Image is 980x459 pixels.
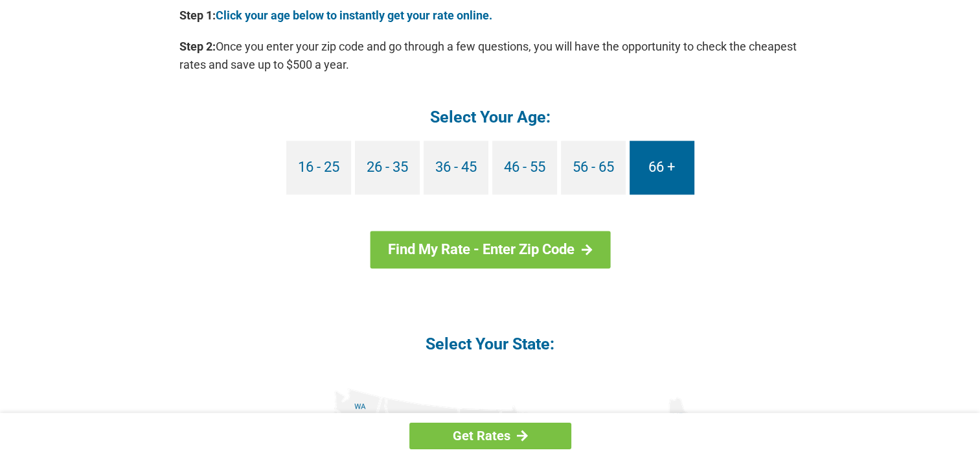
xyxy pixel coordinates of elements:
a: 26 - 35 [355,141,420,194]
b: Step 1: [179,8,216,22]
a: Click your age below to instantly get your rate online. [216,8,492,22]
h4: Select Your State: [179,333,801,355]
p: Once you enter your zip code and go through a few questions, you will have the opportunity to che... [179,38,801,74]
a: 56 - 65 [561,141,626,194]
b: Step 2: [179,40,216,53]
h4: Select Your Age: [179,106,801,128]
a: 46 - 55 [492,141,557,194]
a: 66 + [630,141,694,194]
a: Find My Rate - Enter Zip Code [370,231,610,268]
a: 16 - 25 [286,141,351,194]
a: Get Rates [409,423,571,449]
a: 36 - 45 [424,141,488,194]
